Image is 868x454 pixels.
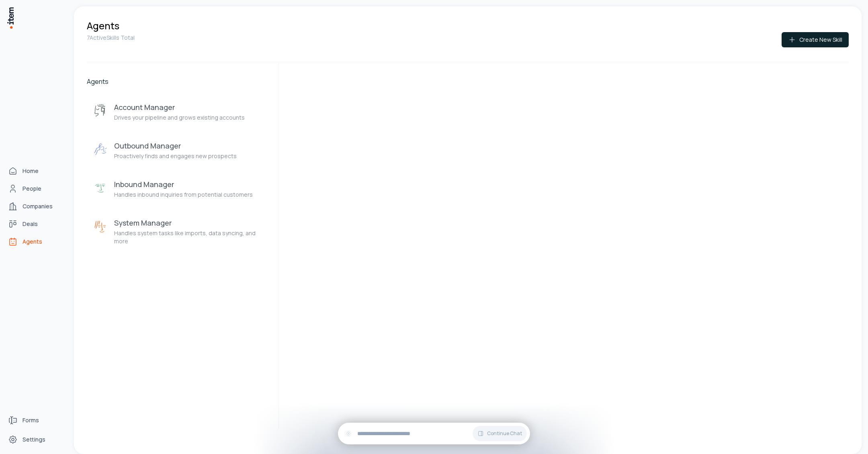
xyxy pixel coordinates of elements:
a: Settings [5,432,66,448]
button: Account ManagerAccount ManagerDrives your pipeline and grows existing accounts [87,96,274,128]
button: Continue Chat [473,426,527,441]
p: Handles inbound inquiries from potential customers [114,191,253,199]
h1: Agents [87,19,119,32]
a: Companies [5,198,66,214]
span: Deals [23,220,38,228]
h3: Inbound Manager [114,179,253,189]
a: Agents [5,234,66,250]
span: People [23,185,41,193]
span: Agents [23,238,42,246]
button: Inbound ManagerInbound ManagerHandles inbound inquiries from potential customers [87,173,274,205]
p: Handles system tasks like imports, data syncing, and more [114,229,267,245]
button: Outbound ManagerOutbound ManagerProactively finds and engages new prospects [87,134,274,167]
a: Forms [5,412,66,428]
a: Home [5,163,66,179]
button: System ManagerSystem ManagerHandles system tasks like imports, data syncing, and more [87,212,274,252]
p: Proactively finds and engages new prospects [114,152,237,160]
span: Forms [23,416,39,424]
img: Account Manager [93,104,108,118]
img: Outbound Manager [93,143,108,157]
button: Create New Skill [782,32,849,47]
a: People [5,181,66,197]
h3: System Manager [114,218,267,228]
a: Deals [5,216,66,232]
img: System Manager [93,220,108,234]
h3: Account Manager [114,102,245,112]
h2: Agents [87,77,274,86]
h3: Outbound Manager [114,141,237,151]
p: 7 Active Skills Total [87,34,135,42]
span: Continue Chat [487,430,522,437]
span: Home [23,167,39,175]
span: Settings [23,436,45,444]
p: Drives your pipeline and grows existing accounts [114,114,245,122]
span: Companies [23,202,53,210]
img: Item Brain Logo [6,6,14,29]
img: Inbound Manager [93,181,108,195]
div: Continue Chat [338,423,530,444]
